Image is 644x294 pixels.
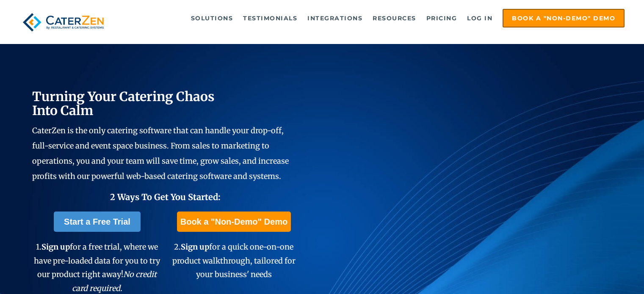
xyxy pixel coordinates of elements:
span: 1. for a free trial, where we have pre-loaded data for you to try our product right away! [34,242,160,293]
span: CaterZen is the only catering software that can handle your drop-off, full-service and event spac... [32,126,289,181]
a: Testimonials [239,10,301,27]
a: Book a "Non-Demo" Demo [503,9,625,27]
span: 2 Ways To Get You Started: [110,192,221,202]
a: Integrations [303,10,367,27]
span: Sign up [181,242,209,252]
img: caterzen [19,9,108,36]
div: Navigation Menu [123,9,625,27]
span: Sign up [41,242,70,252]
a: Book a "Non-Demo" Demo [177,212,291,232]
a: Resources [368,10,420,27]
em: No credit card required. [72,269,157,293]
a: Start a Free Trial [54,212,141,232]
a: Solutions [187,10,238,27]
span: Turning Your Catering Chaos Into Calm [32,88,215,118]
span: 2. for a quick one-on-one product walkthrough, tailored for your business' needs [172,242,296,279]
a: Log in [463,10,497,27]
a: Pricing [422,10,462,27]
iframe: Help widget launcher [569,261,635,285]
